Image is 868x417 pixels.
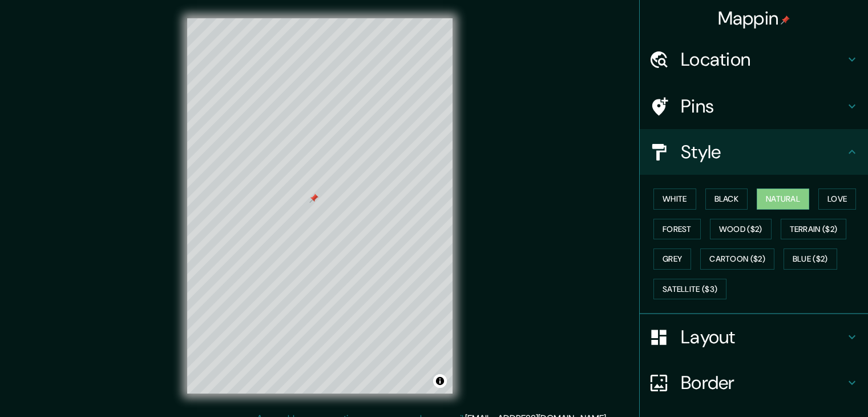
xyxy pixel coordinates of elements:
div: Border [640,360,868,406]
img: pin-icon.png [781,15,790,25]
button: Blue ($2) [784,248,837,270]
h4: Border [681,371,845,394]
button: Toggle attribution [433,374,447,388]
button: Love [818,189,856,210]
h4: Layout [681,326,845,348]
button: Grey [653,248,691,270]
button: Wood ($2) [710,219,772,240]
button: Forest [653,219,701,240]
div: Location [640,37,868,82]
button: Terrain ($2) [781,219,847,240]
button: Black [705,189,748,210]
button: White [653,189,696,210]
h4: Mappin [718,7,790,30]
h4: Location [681,48,845,71]
iframe: Help widget launcher [766,372,855,404]
button: Satellite ($3) [653,279,726,300]
div: Style [640,129,868,175]
button: Natural [757,189,809,210]
h4: Pins [681,95,845,118]
div: Layout [640,314,868,360]
div: Pins [640,83,868,129]
button: Cartoon ($2) [700,248,774,270]
h4: Style [681,141,845,163]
